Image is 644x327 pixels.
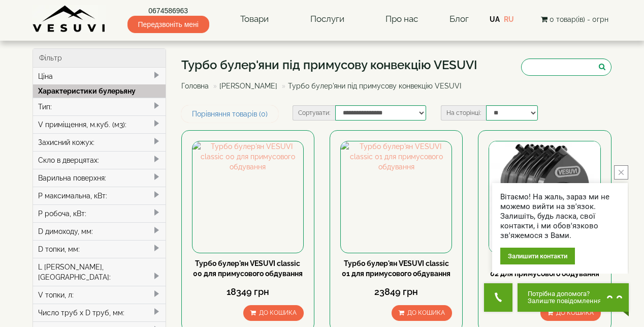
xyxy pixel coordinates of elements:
a: RU [504,15,514,23]
a: Порівняння товарів (0) [181,105,278,123]
div: Тип: [33,98,166,115]
a: Про нас [375,8,428,31]
img: Турбо булер'ян VESUVI classic 00 для примусового обдування [192,141,303,252]
a: Турбо булер'ян VESUVI classic 01 для примусового обдування [342,259,450,278]
div: L [PERSON_NAME], [GEOGRAPHIC_DATA]: [33,258,166,286]
div: Вітаємо! На жаль, зараз ми не можемо вийти на зв'язок. Залишіть, будь ласка, свої контакти, і ми ... [500,192,620,241]
label: Сортувати: [293,105,335,121]
div: Фільтр [33,49,166,68]
div: V топки, л: [33,286,166,304]
img: Турбо булер'ян VESUVI classic 02 для примусового обдування [489,141,600,252]
span: До кошика [259,309,297,316]
div: D димоходу, мм: [33,222,166,240]
a: Головна [181,82,209,90]
button: До кошика [540,305,601,321]
button: 0 товар(ів) - 0грн [538,14,611,25]
button: Chat button [518,283,629,312]
div: Характеристики булерьяну [33,84,166,98]
button: Get Call button [484,283,512,312]
img: Турбо булер'ян VESUVI classic 01 для примусового обдування [341,141,452,252]
div: Захисний кожух: [33,133,166,151]
div: Число труб x D труб, мм: [33,304,166,321]
div: 18349 грн [192,285,304,299]
span: Залиште повідомлення [528,298,601,305]
span: До кошика [556,309,594,316]
button: close button [614,165,628,180]
div: P максимальна, кВт: [33,187,166,204]
label: На сторінці: [441,105,486,121]
img: Завод VESUVI [33,5,106,33]
span: До кошика [407,309,445,316]
div: 23849 грн [340,285,452,299]
span: Потрібна допомога? [528,290,601,298]
a: 0674586963 [127,6,209,16]
div: Скло в дверцятах: [33,151,166,169]
a: [PERSON_NAME] [219,82,277,90]
a: UA [490,15,500,23]
a: Товари [230,8,279,31]
button: До кошика [392,305,452,321]
span: 0 товар(ів) - 0грн [550,15,608,23]
div: V приміщення, м.куб. (м3): [33,115,166,133]
h1: Турбо булер'яни під примусову конвекцію VESUVI [181,58,477,72]
div: P робоча, кВт: [33,204,166,222]
div: Залишити контакти [500,248,575,264]
span: Передзвоніть мені [127,16,209,33]
div: Ціна [33,68,166,85]
a: Турбо булер'ян VESUVI classic 00 для примусового обдування [193,259,303,278]
li: Турбо булер'яни під примусову конвекцію VESUVI [279,81,461,91]
a: Послуги [300,8,355,31]
div: D топки, мм: [33,240,166,258]
button: До кошика [243,305,304,321]
a: Блог [449,14,469,24]
div: Варильна поверхня: [33,169,166,187]
a: Турбо булер'ян VESUVI classic 02 для примусового обдування [490,259,599,278]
